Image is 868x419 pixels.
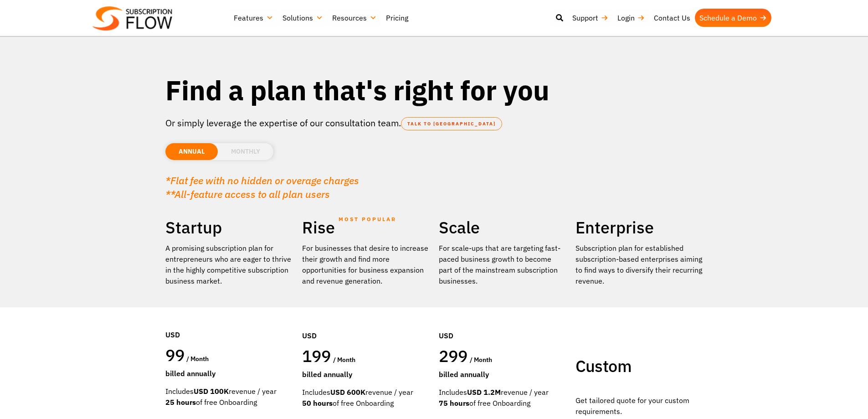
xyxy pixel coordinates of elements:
strong: USD 600K [330,388,365,397]
h2: Rise [302,217,430,238]
a: TALK TO [GEOGRAPHIC_DATA] [401,117,502,130]
p: A promising subscription plan for entrepreneurs who are eager to thrive in the highly competitive... [165,243,293,286]
span: / month [470,356,492,364]
a: Solutions [278,9,328,27]
h1: Find a plan that's right for you [165,73,703,107]
span: 199 [302,345,331,367]
strong: 75 hours [439,398,469,408]
a: Schedule a Demo [695,9,771,27]
div: USD [302,303,430,346]
div: For businesses that desire to increase their growth and find more opportunities for business expa... [302,243,430,286]
a: Contact Us [649,9,695,27]
p: Get tailored quote for your custom requirements. [575,395,703,417]
div: Billed Annually [165,368,293,379]
div: USD [439,303,566,346]
strong: USD 1.2M [467,388,501,397]
span: / month [333,356,355,364]
strong: USD 100K [194,387,229,396]
span: Custom [575,355,632,377]
p: Subscription plan for established subscription-based enterprises aiming to find ways to diversify... [575,243,703,286]
h2: Enterprise [575,217,703,238]
strong: 25 hours [165,398,196,407]
div: Includes revenue / year of free Onboarding [165,386,293,408]
span: 99 [165,344,185,366]
span: / month [186,355,209,363]
a: Pricing [381,9,413,27]
h2: Scale [439,217,566,238]
li: ANNUAL [165,143,218,160]
div: Includes revenue / year of free Onboarding [302,387,430,409]
em: *Flat fee with no hidden or overage charges [165,174,359,187]
a: Resources [328,9,381,27]
a: Features [229,9,278,27]
span: MOST POPULAR [339,209,396,230]
em: **All-feature access to all plan users [165,187,330,201]
span: 299 [439,345,468,367]
a: Login [613,9,649,27]
div: Includes revenue / year of free Onboarding [439,387,566,409]
a: Support [568,9,613,27]
div: For scale-ups that are targeting fast-paced business growth to become part of the mainstream subs... [439,243,566,286]
strong: 50 hours [302,398,333,408]
div: Billed Annually [439,369,566,380]
div: USD [165,302,293,345]
img: Subscriptionflow [92,6,172,31]
li: MONTHLY [218,143,273,160]
div: Billed Annually [302,369,430,380]
p: Or simply leverage the expertise of our consultation team. [165,116,703,130]
h2: Startup [165,217,293,238]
